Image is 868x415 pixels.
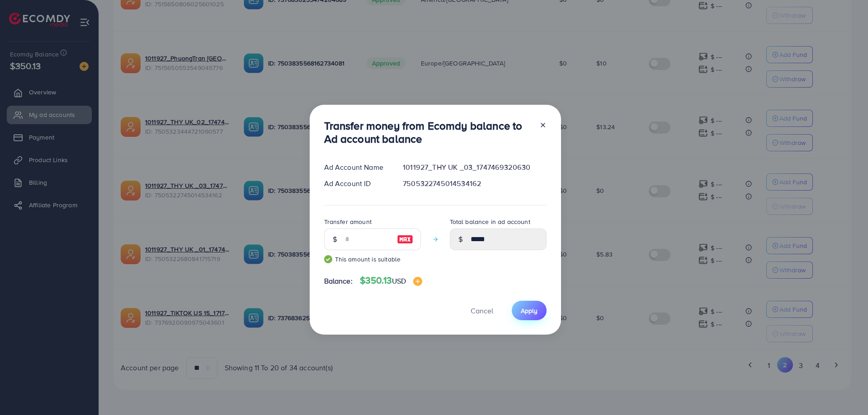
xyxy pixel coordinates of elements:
[324,217,372,226] label: Transfer amount
[450,217,530,226] label: Total balance in ad account
[317,162,396,173] div: Ad Account Name
[459,301,505,320] button: Cancel
[471,306,493,316] span: Cancel
[324,119,532,145] h3: Transfer money from Ecomdy balance to Ad account balance
[324,276,353,286] span: Balance:
[512,301,547,320] button: Apply
[324,255,421,264] small: This amount is suitable
[397,234,413,245] img: image
[360,275,423,286] h4: $350.13
[317,178,396,189] div: Ad Account ID
[392,276,406,286] span: USD
[396,178,553,189] div: 7505322745014534162
[521,306,538,315] span: Apply
[413,277,422,286] img: image
[396,162,553,173] div: 1011927_THY UK _03_1747469320630
[830,374,861,408] iframe: Chat
[324,255,332,263] img: guide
